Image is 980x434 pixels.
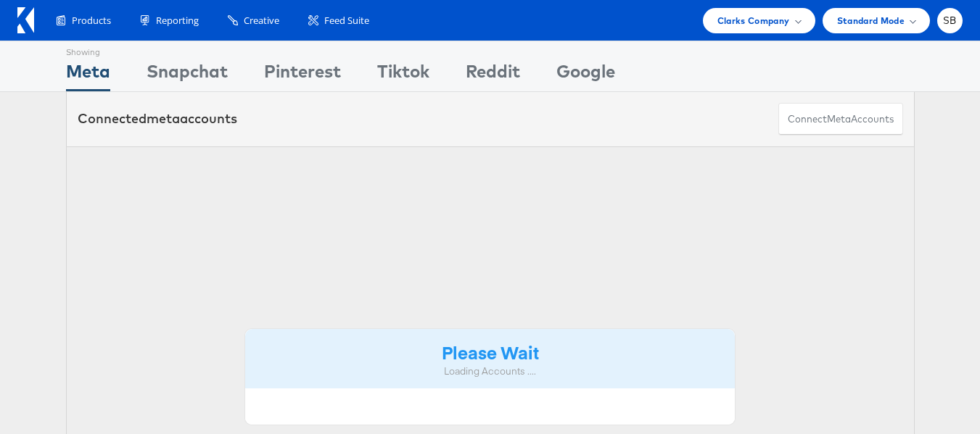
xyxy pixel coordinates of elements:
[442,340,539,364] strong: Please Wait
[244,14,279,28] span: Creative
[377,59,429,91] div: Tiktok
[66,59,110,91] div: Meta
[827,112,851,126] span: meta
[466,59,520,91] div: Reddit
[264,59,341,91] div: Pinterest
[837,13,905,28] span: Standard Mode
[717,13,790,28] span: Clarks Company
[556,59,615,91] div: Google
[66,41,110,59] div: Showing
[72,14,111,28] span: Products
[256,364,725,378] div: Loading Accounts ....
[156,14,199,28] span: Reporting
[778,103,903,135] button: ConnectmetaAccounts
[147,59,228,91] div: Snapchat
[78,109,237,128] div: Connected accounts
[943,16,957,25] span: SB
[324,14,369,28] span: Feed Suite
[147,110,180,127] span: meta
